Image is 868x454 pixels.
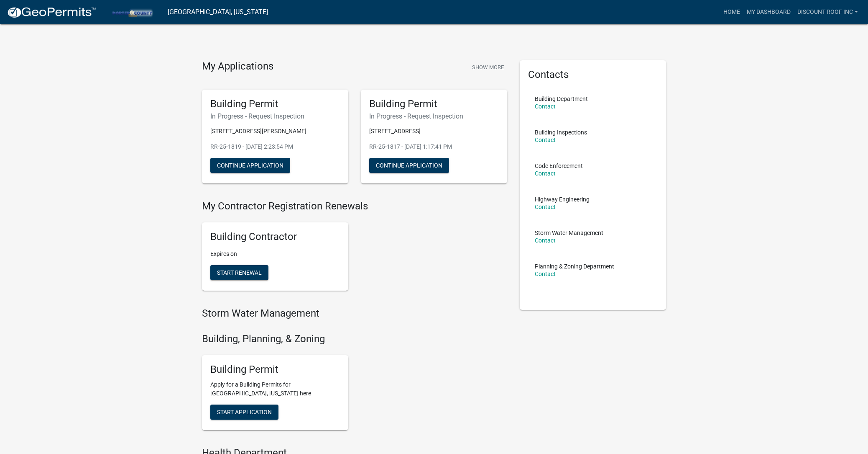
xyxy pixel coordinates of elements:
[369,158,449,173] button: Continue Application
[210,380,340,398] p: Apply for a Building Permits for [GEOGRAPHIC_DATA], [US_STATE] here
[535,237,556,244] a: Contact
[202,60,273,73] h4: My Applications
[202,307,507,320] h4: Storm Water Management
[535,96,588,102] p: Building Department
[217,269,262,276] span: Start Renewal
[535,129,587,135] p: Building Inspections
[103,6,161,18] img: Porter County, Indiana
[535,271,556,277] a: Contact
[535,170,556,177] a: Contact
[535,103,556,110] a: Contact
[202,200,507,212] h4: My Contractor Registration Renewals
[210,142,340,151] p: RR-25-1819 - [DATE] 2:23:54 PM
[210,405,278,420] button: Start Application
[535,230,603,236] p: Storm Water Management
[217,409,272,415] span: Start Application
[535,196,590,202] p: Highway Engineering
[202,200,507,297] wm-registration-list-section: My Contractor Registration Renewals
[210,364,340,376] h5: Building Permit
[743,4,794,20] a: My Dashboard
[720,4,743,20] a: Home
[535,204,556,210] a: Contact
[210,98,340,110] h5: Building Permit
[469,60,507,74] button: Show More
[369,142,499,151] p: RR-25-1817 - [DATE] 1:17:41 PM
[210,158,290,173] button: Continue Application
[369,112,499,120] h6: In Progress - Request Inspection
[369,127,499,136] p: [STREET_ADDRESS]
[794,4,861,20] a: Discount Roof Inc
[535,163,583,169] p: Code Enforcement
[535,263,614,269] p: Planning & Zoning Department
[535,137,556,143] a: Contact
[202,333,507,345] h4: Building, Planning, & Zoning
[369,98,499,110] h5: Building Permit
[168,5,268,19] a: [GEOGRAPHIC_DATA], [US_STATE]
[210,265,268,280] button: Start Renewal
[528,69,658,81] h5: Contacts
[210,250,340,258] p: Expires on
[210,127,340,136] p: [STREET_ADDRESS][PERSON_NAME]
[210,112,340,120] h6: In Progress - Request Inspection
[210,231,340,243] h5: Building Contractor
